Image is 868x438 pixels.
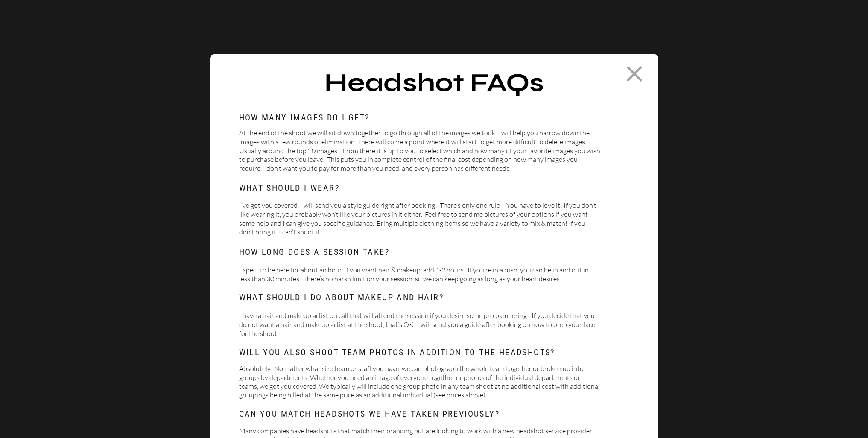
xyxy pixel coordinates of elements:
p: I’ve got you covered. I will send you a style guide right after booking! There’s only one rule – ... [239,201,600,247]
h2: How long does a session take? [239,247,423,258]
p: I have a hair and makeup artist on call that will attend the session if you desire some pro pampe... [239,311,600,345]
p: Expect to be here for about an hour. If you want hair & makeup, add 1-2 hours. If you’re in a rus... [239,266,600,289]
p: Absolutely! No matter what size team or staff you have, we can photograph the whole team together... [239,364,600,402]
h2: Will you also shoot team photos in addition to the headshots? [239,347,561,359]
h1: Headshot FAQs [305,70,564,98]
h2: What should I do about makeup and hair? [239,292,476,304]
h2: How many images do I get? [239,112,372,124]
h2: Can you match headshots we have taken previously? [239,409,561,420]
h2: What should I wear? [239,183,372,194]
p: At the end of the shoot we will sit down together to go through all of the images we took. I will... [239,128,600,178]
